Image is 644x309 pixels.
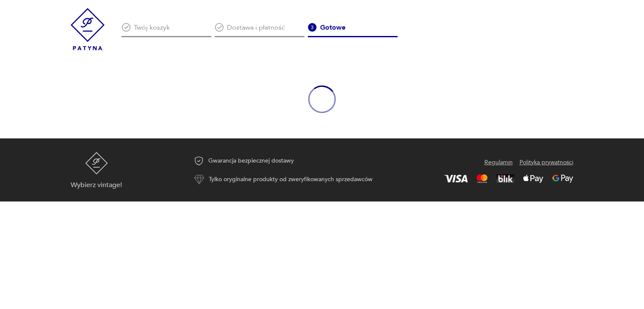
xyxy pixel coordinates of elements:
p: Gwarancja bezpiecznej dostawy [208,156,294,166]
img: Visa [444,175,468,182]
p: Tylko oryginalne produkty od zweryfikowanych sprzedawców [209,175,373,184]
img: Ikona autentyczności [194,174,205,185]
img: Patyna - sklep z meblami i dekoracjami vintage [71,8,105,50]
img: Mastercard [476,174,488,183]
div: Twój koszyk [122,23,211,37]
img: Ikona gwarancji [194,156,204,166]
img: Apple Pay [523,174,544,183]
div: Gotowe [308,23,398,37]
a: Polityka prywatności [520,157,573,168]
img: BLIK [496,174,514,183]
div: Dostawa i płatność [215,23,304,37]
a: Regulamin [484,157,513,168]
img: Google Pay [552,174,573,183]
img: Ikona [308,23,317,32]
img: Ikona [215,23,224,32]
img: Patyna - sklep z meblami i dekoracjami vintage [85,152,108,174]
img: Ikona [122,23,130,32]
p: Wybierz vintage! [71,182,122,188]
